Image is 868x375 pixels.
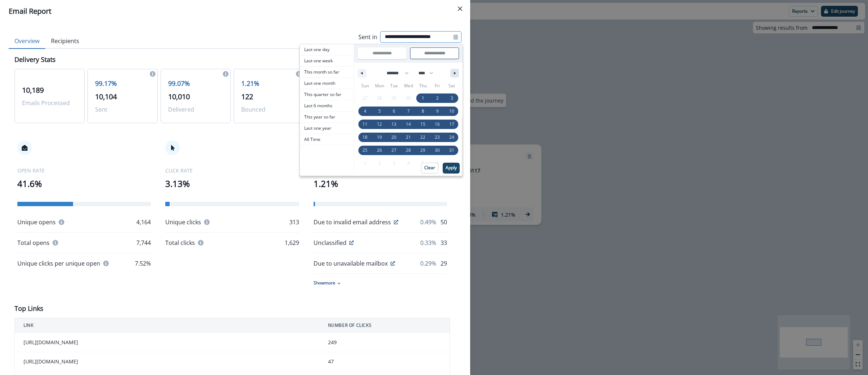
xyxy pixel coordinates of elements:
span: 31 [449,144,454,157]
span: 10,189 [22,85,44,95]
span: 10 [449,105,454,118]
button: 1 [416,92,430,105]
button: 7 [401,105,416,118]
p: Sent [95,105,150,114]
button: 25 [358,144,372,157]
p: 50 [441,218,447,226]
span: Sat [444,80,459,92]
p: Due to invalid email address [314,218,391,226]
span: 1 [422,92,424,105]
span: Last one month [300,78,354,89]
span: 24 [449,131,454,144]
span: 18 [362,131,367,144]
span: 21 [406,131,411,144]
p: OPEN RATE [17,167,151,174]
button: 27 [387,144,401,157]
p: 0.49% [420,218,436,226]
span: 9 [436,105,439,118]
td: [URL][DOMAIN_NAME] [15,333,319,352]
p: Unique clicks per unique open [17,259,100,268]
p: Total clicks [165,238,195,247]
p: Show more [314,280,335,286]
p: 0.33% [420,238,436,247]
button: Apply [443,163,460,174]
button: 12 [372,118,387,131]
button: 21 [401,131,416,144]
button: 13 [387,118,401,131]
button: Last one year [300,123,354,134]
span: 10,104 [95,92,117,101]
button: 6 [387,105,401,118]
span: 7 [407,105,410,118]
button: 5 [372,105,387,118]
span: 14 [406,118,411,131]
span: Tue [387,80,401,92]
td: 47 [319,352,450,371]
td: 249 [319,333,450,352]
span: This year so far [300,112,354,122]
p: Clear [424,165,435,170]
span: 11 [362,118,367,131]
button: 24 [444,131,459,144]
p: 33 [441,238,447,247]
button: 4 [358,105,372,118]
button: Last 6 months [300,100,354,112]
p: Unique clicks [165,218,201,226]
p: Due to unavailable mailbox [314,259,388,268]
p: 0.29% [420,259,436,268]
span: 17 [449,118,454,131]
span: 20 [391,131,396,144]
button: 14 [401,118,416,131]
button: 16 [430,118,444,131]
button: 3 [444,92,459,105]
button: This quarter so far [300,89,354,100]
span: 22 [420,131,425,144]
button: Last one day [300,44,354,55]
span: 8 [422,105,424,118]
p: 7,744 [136,238,151,247]
button: 8 [416,105,430,118]
span: Last one week [300,55,354,66]
p: 41.6% [17,177,151,190]
button: 19 [372,131,387,144]
p: Unclassified [314,238,346,247]
p: 99.17% [95,79,150,88]
p: 7.52% [135,259,151,268]
p: Apply [446,165,457,170]
span: 29 [420,144,425,157]
span: 5 [378,105,381,118]
button: This month so far [300,67,354,78]
p: CLICK RATE [165,167,299,174]
p: 3.13% [165,177,299,190]
div: Email Report [9,6,461,17]
button: 11 [358,118,372,131]
button: 28 [401,144,416,157]
button: 31 [444,144,459,157]
button: Recipients [45,34,85,49]
span: 28 [406,144,411,157]
span: Sun [358,80,372,92]
button: All Time [300,134,354,145]
p: 1,629 [285,238,299,247]
button: 9 [430,105,444,118]
span: This month so far [300,67,354,78]
span: Fri [430,80,444,92]
p: Bounced [241,105,296,114]
button: Last one month [300,78,354,89]
button: 30 [430,144,444,157]
span: 26 [377,144,382,157]
span: 12 [377,118,382,131]
p: Delivered [168,105,223,114]
span: 25 [362,144,367,157]
button: 23 [430,131,444,144]
p: 99.07% [168,79,223,88]
span: 2 [436,92,439,105]
span: Mon [372,80,387,92]
button: 2 [430,92,444,105]
span: 16 [435,118,440,131]
button: Overview [9,34,45,49]
span: 23 [435,131,440,144]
